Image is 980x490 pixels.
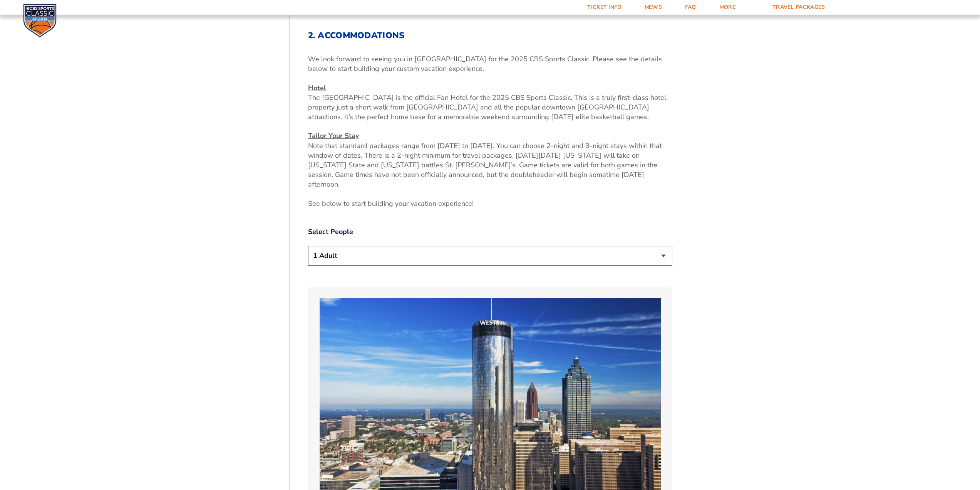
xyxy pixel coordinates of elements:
h2: 2. Accommodations [308,30,672,40]
p: Note that standard packages range from [DATE] to [DATE]. You can choose 2-night and 3-night stays... [308,131,672,189]
p: The [GEOGRAPHIC_DATA] is the official Fan Hotel for the 2025 CBS Sports Classic. This is a truly ... [308,83,672,122]
p: See below to start building your vacation experience! [308,199,672,209]
u: Hotel [308,83,326,93]
p: We look forward to seeing you in [GEOGRAPHIC_DATA] for the 2025 CBS Sports Classic. Please see th... [308,54,672,74]
label: Select People [308,227,672,237]
u: Tailor Your Stay [308,131,359,140]
img: CBS Sports Classic [23,4,57,37]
